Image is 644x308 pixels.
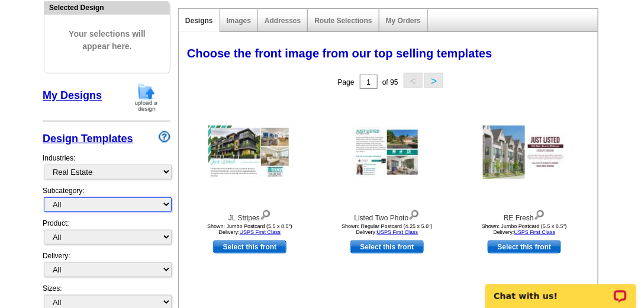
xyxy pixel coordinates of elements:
[227,17,251,25] a: Images
[459,207,590,223] div: RE Fresh
[377,229,418,235] a: USPS First Class
[534,207,545,220] img: view design details
[459,223,590,235] div: Shown: Jumbo Postcard (5.5 x 8.5") Delivery:
[53,16,161,65] span: Your selections will appear here.
[338,78,355,86] span: Page
[240,229,281,235] a: USPS First Class
[514,229,556,235] a: USPS First Class
[483,126,566,179] img: RE Fresh
[478,271,644,308] iframe: LiveChat chat widget
[260,207,271,220] img: view design details
[208,126,291,179] img: JL Stripes
[43,90,102,102] a: My Designs
[159,131,170,143] img: design-wizard-help-icon.png
[404,73,423,88] button: <
[322,207,452,223] div: Listed Two Photo
[382,78,398,86] span: of 95
[386,17,421,25] a: My Orders
[43,147,170,185] div: Industries:
[44,2,170,13] div: Selected Design
[131,82,162,113] img: upload-design
[185,223,315,235] div: Shown: Jumbo Postcard (5.5 x 8.5") Delivery:
[408,207,420,220] img: view design details
[43,185,170,218] div: Subcategory:
[185,207,315,223] div: JL Stripes
[350,240,424,254] a: use this design
[43,218,170,251] div: Product:
[185,17,213,25] a: Designs
[187,47,492,60] span: Choose the front image from our top selling templates
[213,240,286,254] a: use this design
[322,223,452,235] div: Shown: Regular Postcard (4.25 x 5.6") Delivery:
[353,127,421,178] img: Listed Two Photo
[43,133,133,145] a: Design Templates
[488,240,561,254] a: use this design
[314,17,372,25] a: Route Selections
[265,17,301,25] a: Addresses
[43,251,170,283] div: Delivery:
[424,73,443,88] button: >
